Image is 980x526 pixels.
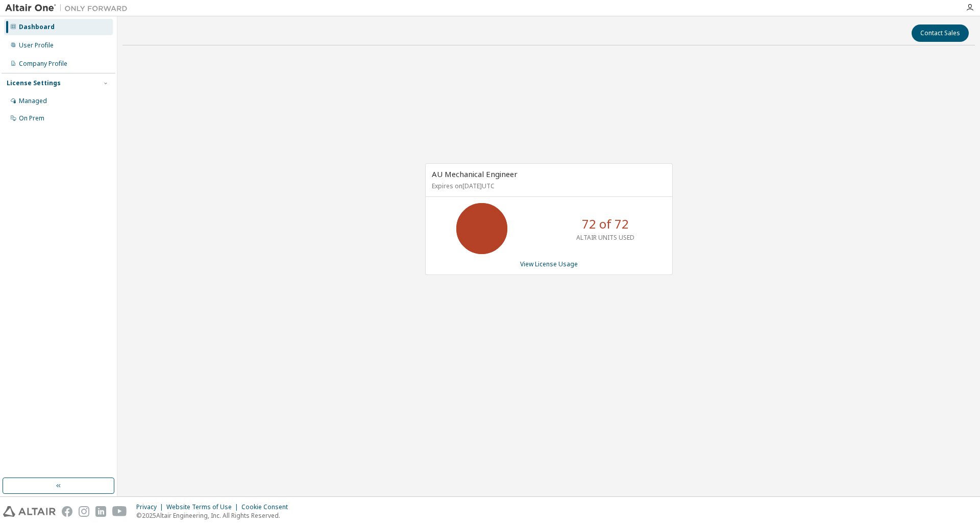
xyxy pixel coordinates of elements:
[432,182,664,190] p: Expires on [DATE] UTC
[19,97,47,105] div: Managed
[79,506,89,517] img: instagram.svg
[166,503,241,511] div: Website Terms of Use
[582,215,629,233] p: 72 of 72
[241,503,294,511] div: Cookie Consent
[3,506,56,517] img: altair_logo.svg
[95,506,106,517] img: linkedin.svg
[136,511,294,520] p: © 2025 Altair Engineering, Inc. All Rights Reserved.
[19,41,54,49] div: User Profile
[62,506,72,517] img: facebook.svg
[19,114,44,122] div: On Prem
[520,260,578,268] a: View License Usage
[7,79,61,87] div: License Settings
[432,169,518,179] span: AU Mechanical Engineer
[576,233,634,242] p: ALTAIR UNITS USED
[5,3,133,13] img: Altair One
[19,23,55,31] div: Dashboard
[112,506,127,517] img: youtube.svg
[19,60,67,68] div: Company Profile
[136,503,166,511] div: Privacy
[912,24,969,42] button: Contact Sales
